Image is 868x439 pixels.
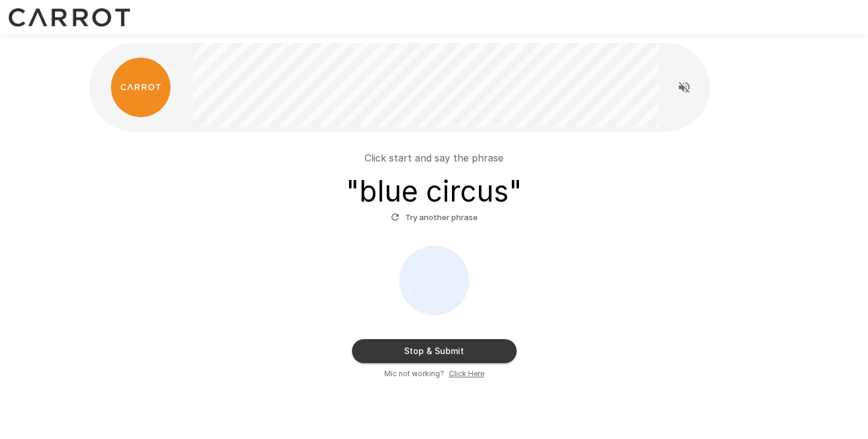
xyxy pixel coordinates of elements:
span: Mic not working? [384,368,444,380]
u: Click Here [449,369,484,378]
h3: " blue circus " [346,175,522,208]
p: Click start and say the phrase [365,151,503,165]
button: Try another phrase [388,208,481,227]
button: Stop & Submit [352,339,517,363]
button: Read questions aloud [672,75,696,99]
img: carrot_logo.png [111,57,171,117]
